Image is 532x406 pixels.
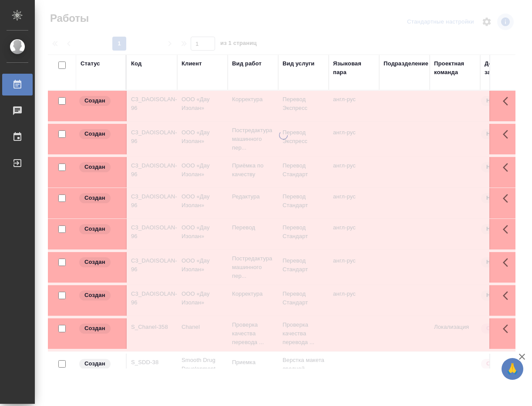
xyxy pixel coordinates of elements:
[384,59,428,68] div: Подразделение
[232,59,262,68] div: Вид работ
[78,161,121,173] div: Заказ еще не согласован с клиентом, искать исполнителей рано
[505,360,520,378] span: 🙏
[283,59,315,68] div: Вид услуги
[78,128,121,140] div: Заказ еще не согласован с клиентом, искать исполнителей рано
[333,59,375,77] div: Языковая пара
[78,95,121,107] div: Заказ еще не согласован с клиентом, искать исполнителей рано
[78,223,121,235] div: Заказ еще не согласован с клиентом, искать исполнителей рано
[84,225,105,233] p: Создан
[84,96,105,105] p: Создан
[84,194,105,202] p: Создан
[84,130,105,138] p: Создан
[434,59,476,77] div: Проектная команда
[84,359,105,368] p: Создан
[78,358,121,370] div: Заказ еще не согласован с клиентом, искать исполнителей рано
[131,59,141,68] div: Код
[84,324,105,333] p: Создан
[498,157,519,178] button: Здесь прячутся важные кнопки
[84,291,105,300] p: Создан
[498,188,519,209] button: Здесь прячутся важные кнопки
[485,59,530,77] div: Доп. статус заказа
[84,258,105,266] p: Создан
[498,354,519,375] button: Здесь прячутся важные кнопки
[498,91,519,112] button: Здесь прячутся важные кнопки
[81,59,100,68] div: Статус
[502,358,523,380] button: 🙏
[498,252,519,273] button: Здесь прячутся важные кнопки
[498,219,519,240] button: Здесь прячутся важные кнопки
[182,59,202,68] div: Клиент
[84,163,105,171] p: Создан
[78,290,121,301] div: Заказ еще не согласован с клиентом, искать исполнителей рано
[498,318,519,339] button: Здесь прячутся важные кнопки
[498,124,519,145] button: Здесь прячутся важные кнопки
[78,323,121,334] div: Заказ еще не согласован с клиентом, искать исполнителей рано
[498,285,519,306] button: Здесь прячутся важные кнопки
[78,256,121,268] div: Заказ еще не согласован с клиентом, искать исполнителей рано
[78,192,121,204] div: Заказ еще не согласован с клиентом, искать исполнителей рано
